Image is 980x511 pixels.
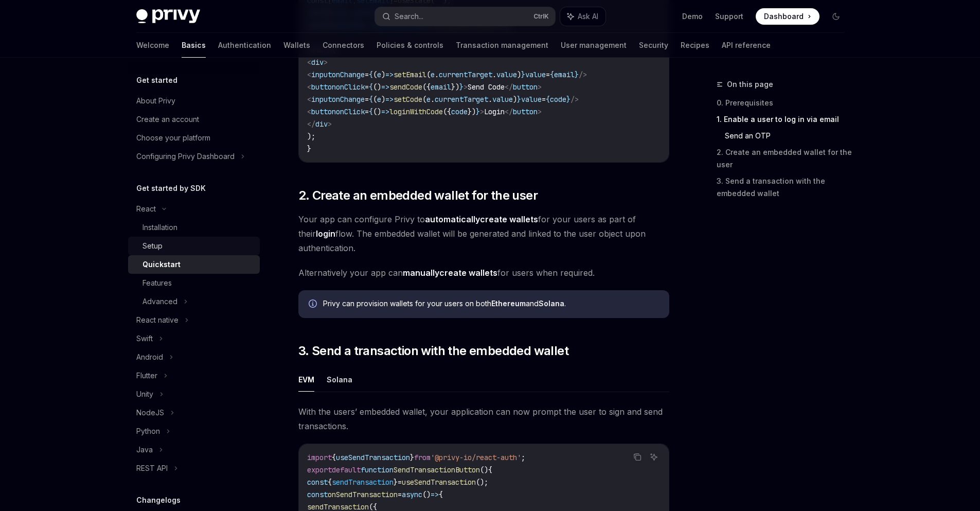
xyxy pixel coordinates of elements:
div: Create an account [136,113,199,126]
span: = [365,82,369,92]
span: button [513,82,538,92]
a: 3. Send a transaction with the embedded wallet [717,173,852,202]
span: . [492,70,496,79]
span: { [369,70,373,79]
span: Your app can configure Privy to for your users as part of their flow. The embedded wallet will be... [298,212,669,255]
span: </ [505,107,513,116]
span: loginWithCode [389,107,443,116]
span: value [496,70,517,79]
button: Toggle dark mode [828,8,844,25]
span: Alternatively your app can for users when required. [298,266,669,280]
button: Ask AI [647,450,661,464]
span: => [385,70,394,79]
span: > [538,107,542,116]
a: Recipes [681,33,709,58]
div: Java [136,444,153,456]
span: With the users’ embedded wallet, your application can now prompt the user to sign and send transa... [298,404,669,433]
span: }) [451,82,459,92]
span: } [307,144,311,153]
a: Authentication [218,33,271,58]
span: ( [426,70,431,79]
span: } [459,82,464,92]
span: => [381,82,389,92]
a: 0. Prerequisites [717,95,852,111]
span: (); [476,478,488,487]
span: button [311,107,336,116]
a: Choose your platform [128,129,260,147]
div: Choose your platform [136,132,210,144]
span: export [307,465,332,474]
span: () [480,465,488,474]
strong: automatically [425,214,480,224]
div: Search... [395,10,423,23]
span: input [311,70,332,79]
div: Android [136,351,163,363]
span: code [451,107,468,116]
div: Setup [142,240,163,252]
span: Ask AI [578,11,598,22]
span: > [324,58,328,67]
span: => [381,107,389,116]
div: Features [142,277,172,289]
span: default [332,465,361,474]
span: } [410,453,414,462]
span: ) [381,95,385,104]
span: > [480,107,484,116]
span: () [422,490,431,499]
span: . [488,95,492,104]
img: dark logo [136,9,200,24]
span: </ [307,119,315,129]
span: => [385,95,394,104]
span: } [394,478,398,487]
div: REST API [136,462,168,474]
span: { [439,490,443,499]
span: = [365,107,369,116]
button: Ask AI [560,7,605,26]
strong: manually [403,268,439,278]
span: ({ [443,107,451,116]
strong: Solana [539,299,564,308]
span: => [431,490,439,499]
a: Create an account [128,110,260,129]
span: ( [373,70,377,79]
span: onChange [332,95,365,104]
span: sendTransaction [332,478,394,487]
a: Wallets [283,33,310,58]
a: Send an OTP [725,128,852,144]
span: = [398,478,402,487]
span: e [377,95,381,104]
span: } [521,70,525,79]
span: value [521,95,542,104]
span: < [307,58,311,67]
span: ( [422,95,426,104]
span: = [398,490,402,499]
span: . [431,95,435,104]
span: e [426,95,431,104]
h5: Changelogs [136,494,181,506]
span: { [328,478,332,487]
a: API reference [722,33,771,58]
a: Connectors [323,33,364,58]
span: { [332,453,336,462]
div: Python [136,425,160,437]
a: Transaction management [456,33,548,58]
div: Quickstart [142,258,181,271]
div: About Privy [136,95,175,107]
span: sendCode [389,82,422,92]
span: } [476,107,480,116]
span: }) [468,107,476,116]
span: div [311,58,324,67]
button: Solana [327,367,352,392]
a: Installation [128,218,260,237]
span: SendTransactionButton [394,465,480,474]
button: Search...CtrlK [375,7,555,26]
span: < [307,82,311,92]
div: React [136,203,156,215]
a: Security [639,33,668,58]
span: useSendTransaction [402,478,476,487]
span: import [307,453,332,462]
span: from [414,453,431,462]
span: div [315,119,328,129]
strong: login [316,228,335,239]
span: Login [484,107,505,116]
